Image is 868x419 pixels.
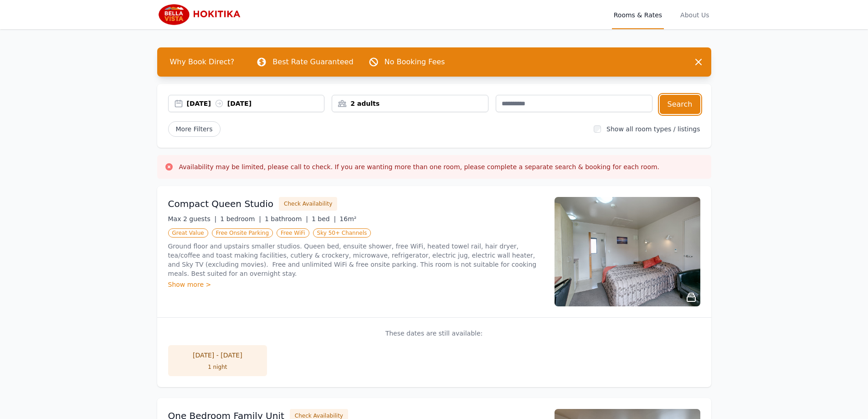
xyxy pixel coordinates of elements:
p: Ground floor and upstairs smaller studios. Queen bed, ensuite shower, free WiFi, heated towel rai... [168,242,544,278]
div: [DATE] [DATE] [187,99,324,108]
p: Best Rate Guaranteed [272,57,353,67]
span: Free Onsite Parking [212,228,273,238]
div: 2 adults [332,99,488,108]
img: Bella Vista Hokitika [157,4,245,26]
span: 1 bedroom | [220,215,261,222]
h3: Availability may be limited, please call to check. If you are wanting more than one room, please ... [179,162,660,171]
div: [DATE] - [DATE] [177,351,258,360]
div: 1 night [177,363,258,371]
p: No Booking Fees [385,57,445,67]
span: More Filters [168,121,221,137]
button: Search [660,95,700,114]
button: Check Availability [279,197,337,211]
h3: Compact Queen Studio [168,197,274,210]
span: 1 bed | [312,215,336,222]
label: Show all room types / listings [606,125,700,133]
span: 1 bathroom | [265,215,308,222]
span: Why Book Direct? [163,53,242,71]
div: Show more > [168,280,544,289]
span: Great Value [168,228,208,238]
span: Max 2 guests | [168,215,217,222]
span: Free WiFi [277,228,309,238]
span: 16m² [339,215,356,222]
span: Sky 50+ Channels [313,228,371,238]
p: These dates are still available: [168,329,700,338]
